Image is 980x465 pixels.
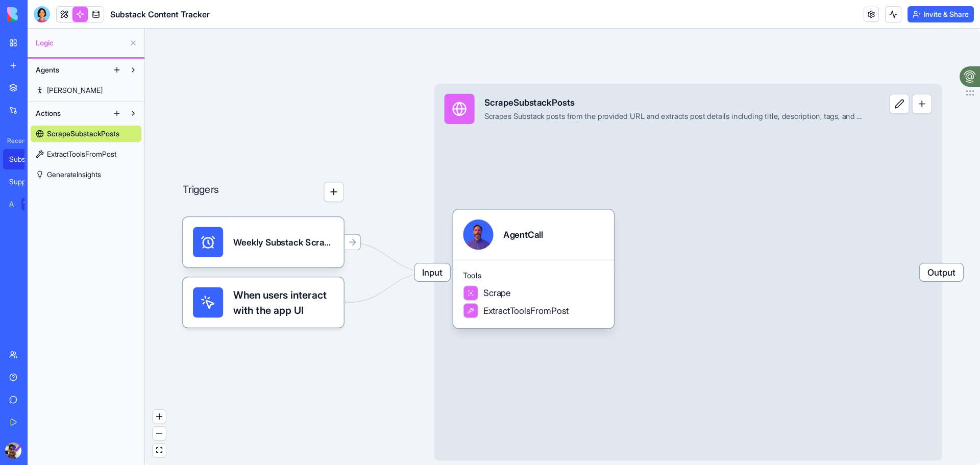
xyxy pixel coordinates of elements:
div: Substack Content Tracker [9,154,38,164]
a: ExtractToolsFromPost [31,146,141,162]
div: Weekly Substack ScraperTrigger [233,236,334,249]
button: zoom in [153,410,166,424]
div: AI Logo Generator [9,199,14,209]
span: ExtractToolsFromPost [47,149,116,159]
span: GenerateInsights [47,169,101,180]
button: Agents [31,62,109,78]
div: InputScrapeSubstackPostsScrapes Substack posts from the provided URL and extracts post details in... [434,84,942,461]
div: AgentCall [503,228,543,241]
span: Agents [36,65,59,75]
span: Substack Content Tracker [110,8,210,20]
span: Input [415,263,450,281]
div: Support Chat [9,177,38,187]
div: Triggers [183,141,344,327]
img: logo [7,7,70,21]
a: AI Logo GeneratorTRY [3,194,44,214]
span: Tools [463,271,604,281]
img: ACg8ocKY1DAgEe0KyGI1MzXqbvyLZRCSULHupG7H8viJqVIgUiqVYalV=s96-c [5,443,21,459]
span: Scrape [483,287,511,300]
span: Output [920,263,963,281]
span: ScrapeSubstackPosts [47,129,119,139]
a: Support Chat [3,172,44,192]
div: AgentCallToolsScrapeExtractToolsFromPost [453,209,614,328]
a: GenerateInsights [31,166,141,183]
g: Edge from UI_TRIGGERS to 68c9cbfe72a1221440d7fdd3 [346,273,431,303]
a: Substack Content Tracker [3,149,44,169]
a: [PERSON_NAME] [31,82,141,99]
div: ScrapeSubstackPosts [484,96,862,109]
span: When users interact with the app UI [233,287,334,317]
button: Invite & Share [908,6,974,22]
div: Scrapes Substack posts from the provided URL and extracts post details including title, descripti... [484,111,862,121]
button: Actions [31,105,109,121]
p: Triggers [183,182,218,202]
span: Logic [36,38,125,48]
span: ExtractToolsFromPost [483,304,569,317]
div: Weekly Substack ScraperTrigger [183,217,344,267]
div: TRY [21,198,38,210]
a: ScrapeSubstackPosts [31,126,141,142]
span: Recent [3,137,24,145]
span: [PERSON_NAME] [47,85,103,95]
g: Edge from 68c9cc2923790d4bda863ec5 to 68c9cbfe72a1221440d7fdd3 [346,242,431,272]
button: zoom out [153,427,166,440]
div: When users interact with the app UI [183,277,344,327]
button: fit view [153,444,166,457]
span: Actions [36,108,61,118]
